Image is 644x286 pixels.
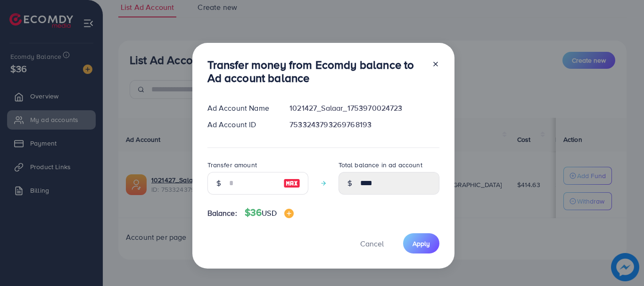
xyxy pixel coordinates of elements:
button: Apply [403,233,439,253]
span: Apply [413,239,430,248]
div: Ad Account ID [200,119,282,130]
h3: Transfer money from Ecomdy balance to Ad account balance [207,58,424,85]
div: 7533243793269768193 [282,119,446,130]
div: Ad Account Name [200,103,282,114]
img: image [284,209,294,218]
span: Cancel [360,238,384,249]
img: image [283,178,300,189]
label: Transfer amount [207,160,257,170]
span: Balance: [207,208,237,219]
label: Total balance in ad account [339,160,422,170]
button: Cancel [348,233,396,253]
h4: $36 [245,207,294,219]
span: USD [262,208,276,218]
div: 1021427_Salaar_1753970024723 [282,103,446,114]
